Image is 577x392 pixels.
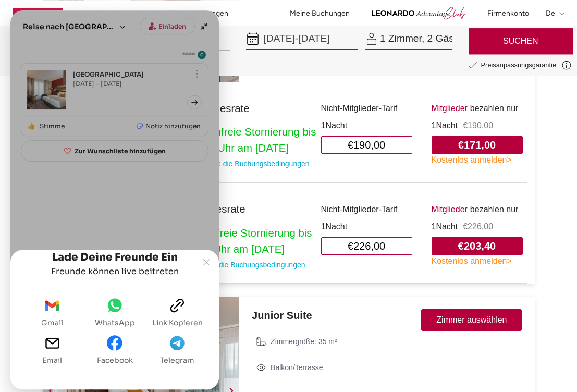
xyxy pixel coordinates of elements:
button: €171,00 [432,136,523,154]
gamitee-draggable-frame: Joyned Window [10,10,219,389]
button: €226,00 [321,237,412,255]
section: Nacht [321,220,412,233]
div: Junior Suite [244,309,387,327]
div: Nicht-Mitglieder-Tarif [321,203,412,216]
span: 190,00 [468,121,493,130]
span: Kostenfreie Stornierung bis 18:00 Uhr am [DATE] [184,225,321,257]
div: 1 Zimmer, 2 Gäste [380,28,452,49]
span: € [348,139,353,151]
span: 190,00 [353,139,385,151]
a: Meetings & Veranstaltungen [127,8,237,19]
span: 171,00 [464,139,496,151]
span: € [348,240,353,252]
span: € [458,139,464,151]
span: 203,40 [464,240,496,252]
span: Zimmergröße: 35 m² [271,336,337,347]
span: Kostenfreie Stornierung bis 18:00 Uhr am [DATE] [188,124,321,156]
div: Nicht-Mitglieder-Tarif [321,102,412,115]
img: AdvantageCLUB [366,5,471,21]
button: €203,40 [432,237,523,255]
a: Meine Buchungen [281,8,358,19]
small: Preisanpassungsgarantie [477,62,560,69]
button: €190,00 [321,136,412,154]
span: Balkon/Terrasse [271,362,323,373]
span: 1 [432,222,436,231]
span: 226,00 [468,222,493,231]
span: 226,00 [353,240,385,252]
button: SUCHEN [469,28,573,54]
span: bezahlen nur [470,102,519,115]
span: Mitglieder [432,102,468,115]
span: [DATE] [298,29,329,48]
span: 1 [321,222,326,231]
span: € [458,240,464,252]
span: € [463,121,468,130]
span: Lesen Sie die Buchungsbedingungen [185,261,305,268]
button: Firmenkonto [479,8,537,19]
span: Lesen Sie die Buchungsbedingungen [189,160,310,167]
section: Nacht [432,220,458,233]
img: Room size [256,336,266,347]
section: Nacht [321,119,412,132]
button: de [537,8,577,19]
span: 1 [321,121,326,130]
a: Hotels [89,8,127,19]
section: Nacht [432,119,458,132]
span: bezahlen nur [470,203,519,216]
span: Mitglieder [432,203,468,216]
span: 1 [432,121,436,130]
span: - [295,29,298,48]
span: [DATE] [263,29,294,48]
img: Balcony/Terrace [256,362,266,373]
label: Kostenlos anmelden> [432,154,512,166]
label: Kostenlos anmelden> [432,255,512,267]
button: Zimmer auswählen [421,309,522,331]
span: € [463,222,468,231]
